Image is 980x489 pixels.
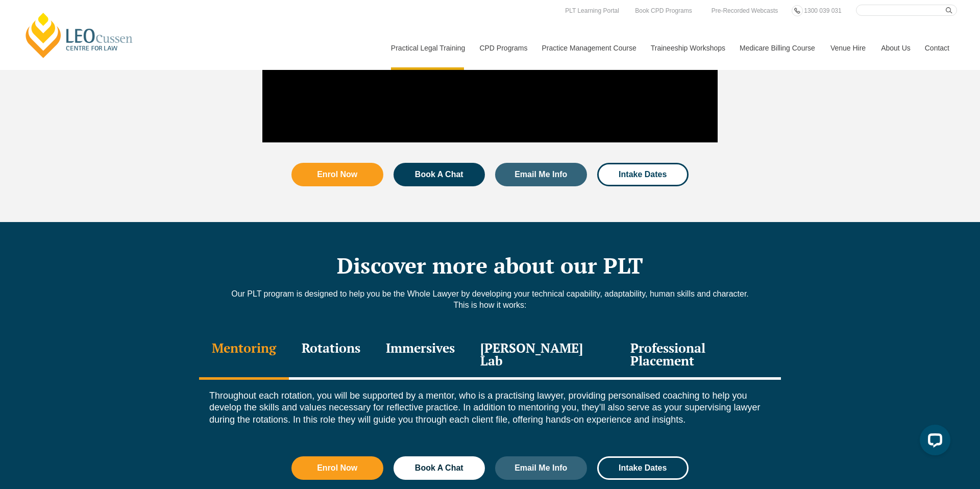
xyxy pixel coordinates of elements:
[394,163,485,186] a: Book A Chat
[199,331,289,380] div: Mentoring
[732,26,823,70] a: Medicare Billing Course
[804,7,841,14] span: 1300 039 031
[632,5,694,16] a: Book CPD Programs
[534,26,643,70] a: Practice Management Course
[917,26,957,70] a: Contact
[394,456,485,480] a: Book A Chat
[823,26,873,70] a: Venue Hire
[597,163,689,186] a: Intake Dates
[209,390,771,426] p: Throughout each rotation, you will be supported by a mentor, who is a practising lawyer, providin...
[643,26,732,70] a: Traineeship Workshops
[415,170,463,179] span: Book A Chat
[709,5,781,16] a: Pre-Recorded Webcasts
[317,464,357,472] span: Enrol Now
[619,170,667,179] span: Intake Dates
[495,456,587,480] a: Email Me Info
[514,464,567,472] span: Email Me Info
[289,331,373,380] div: Rotations
[383,26,472,70] a: Practical Legal Training
[801,5,844,16] a: 1300 039 031
[199,288,781,321] div: Our PLT program is designed to help you be the Whole Lawyer by developing your technical capabili...
[514,170,567,179] span: Email Me Info
[472,26,534,70] a: CPD Programs
[291,456,383,480] a: Enrol Now
[415,464,463,472] span: Book A Chat
[317,170,357,179] span: Enrol Now
[597,456,689,480] a: Intake Dates
[291,163,383,186] a: Enrol Now
[373,331,468,380] div: Immersives
[23,11,136,59] a: [PERSON_NAME] Centre for Law
[873,26,917,70] a: About Us
[495,163,587,186] a: Email Me Info
[618,331,781,380] div: Professional Placement
[468,331,618,380] div: [PERSON_NAME] Lab
[199,253,781,278] h2: Discover more about our PLT
[619,464,667,472] span: Intake Dates
[912,421,954,463] iframe: LiveChat chat widget
[562,5,622,16] a: PLT Learning Portal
